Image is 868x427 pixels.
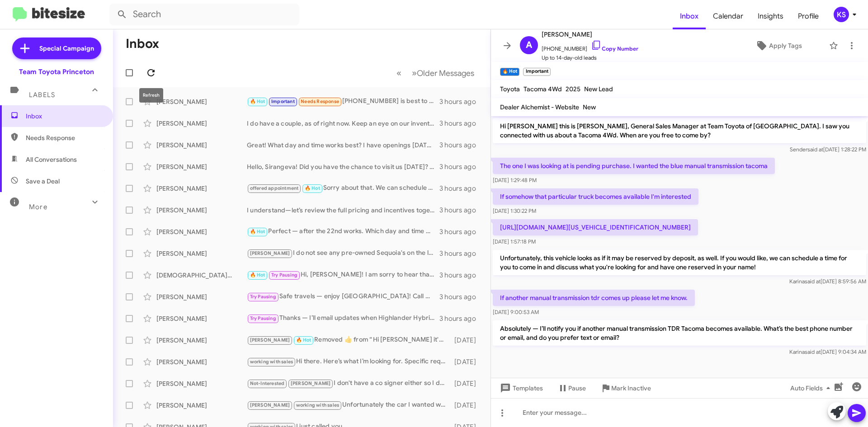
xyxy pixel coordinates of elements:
[500,85,520,93] span: Toyota
[611,380,651,396] span: Mark Inactive
[498,380,543,396] span: Templates
[250,185,299,191] span: offered appointment
[439,184,483,193] div: 3 hours ago
[789,278,866,285] span: Karina [DATE] 8:59:56 AM
[156,357,247,366] div: [PERSON_NAME]
[439,97,483,106] div: 3 hours ago
[156,227,247,236] div: [PERSON_NAME]
[790,146,866,153] span: Sender [DATE] 1:28:22 PM
[250,337,290,343] span: [PERSON_NAME]
[673,3,706,29] a: Inbox
[493,250,866,275] p: Unfortunately, this vehicle looks as if it may be reserved by deposit, as well. If you would like...
[26,177,60,186] span: Save a Deal
[247,313,439,324] div: Thanks — I’ll email updates when Highlander Hybrid XLE allocations arrive. Any preferred color or...
[791,3,826,29] a: Profile
[493,207,536,214] span: [DATE] 1:30:22 PM
[271,99,295,104] span: Important
[439,206,483,215] div: 3 hours ago
[305,185,320,191] span: 🔥 Hot
[706,3,750,29] a: Calendar
[296,337,311,343] span: 🔥 Hot
[247,206,439,215] div: I understand—let’s review the full pricing and incentives together so we can find a reasonable op...
[789,348,866,355] span: Karina [DATE] 9:04:34 AM
[439,314,483,323] div: 3 hours ago
[732,38,825,54] button: Apply Tags
[439,119,483,128] div: 3 hours ago
[156,401,247,410] div: [PERSON_NAME]
[807,146,823,153] span: said at
[29,91,55,99] span: Labels
[247,141,439,150] div: Great! What day and time works best? I have openings [DATE] 3–6 PM, [DATE] 10 AM–1 PM, or [DATE] ...
[156,206,247,215] div: [PERSON_NAME]
[568,380,586,396] span: Pause
[493,118,866,143] p: Hi [PERSON_NAME] this is [PERSON_NAME], General Sales Manager at Team Toyota of [GEOGRAPHIC_DATA]...
[156,249,247,258] div: [PERSON_NAME]
[39,44,94,53] span: Special Campaign
[439,292,483,301] div: 3 hours ago
[493,290,695,306] p: If another manual transmission tdr comes up please let me know.
[493,238,536,245] span: [DATE] 1:57:18 PM
[156,162,247,171] div: [PERSON_NAME]
[439,162,483,171] div: 3 hours ago
[412,67,417,79] span: »
[805,278,821,285] span: said at
[450,336,483,345] div: [DATE]
[247,183,439,193] div: Sorry about that. We can schedule an appraisal to evaluate your Tundra and provide an offer. What...
[109,4,299,25] input: Search
[250,359,293,365] span: working with sales
[271,272,297,278] span: Try Pausing
[439,271,483,280] div: 3 hours ago
[247,96,439,107] div: [PHONE_NUMBER] is best to text me! Thank you 🙏🏼
[247,335,450,345] div: Removed ‌👍‌ from “ Hi [PERSON_NAME] it's [PERSON_NAME] at Team Toyota of [GEOGRAPHIC_DATA]. Hope ...
[250,272,265,278] span: 🔥 Hot
[584,85,613,93] span: New Lead
[247,270,439,280] div: Hi, [PERSON_NAME]! I am sorry to hear that! Please come in and we will address the issue, we will...
[550,380,593,396] button: Pause
[500,103,579,111] span: Dealer Alchemist - Website
[26,155,77,164] span: All Conversations
[805,348,821,355] span: said at
[406,64,480,82] button: Next
[250,250,290,256] span: [PERSON_NAME]
[250,380,285,386] span: Not-Interested
[156,379,247,388] div: [PERSON_NAME]
[301,99,339,104] span: Needs Response
[250,229,265,235] span: 🔥 Hot
[769,38,802,54] span: Apply Tags
[439,227,483,236] div: 3 hours ago
[790,380,834,396] span: Auto Fields
[417,68,474,78] span: Older Messages
[826,7,858,22] button: KS
[439,249,483,258] div: 3 hours ago
[583,103,596,111] span: New
[750,3,791,29] a: Insights
[156,184,247,193] div: [PERSON_NAME]
[126,37,159,51] h1: Inbox
[493,158,775,174] p: The one I was looking at is pending purchase. I wanted the blue manual transmission tacoma
[247,400,450,410] div: Unfortunately the car I wanted was not in your inventory. However the gentleman who assisted me w...
[26,133,103,142] span: Needs Response
[493,219,698,235] p: [URL][DOMAIN_NAME][US_VEHICLE_IDENTIFICATION_NUMBER]
[783,380,841,396] button: Auto Fields
[250,315,276,321] span: Try Pausing
[156,292,247,301] div: [PERSON_NAME]
[29,203,47,211] span: More
[247,291,439,302] div: Safe travels — enjoy [GEOGRAPHIC_DATA]! Call when you return on the 26th or I can hold an appoint...
[247,357,450,367] div: Hi there. Here’s what I’m looking for. Specific requirements are as follows: 2026 GRAND Highlande...
[139,88,163,103] div: Refresh
[392,64,480,82] nav: Page navigation example
[247,162,439,171] div: Hello, Sirangeva! Did you have the chance to visit us [DATE]? If so, how did your visit do? If no...
[247,119,439,128] div: I do have a couple, as of right now. Keep an eye on our inventory, as it is rapidly changing! Let...
[12,38,101,59] a: Special Campaign
[439,141,483,150] div: 3 hours ago
[542,29,638,40] span: [PERSON_NAME]
[493,320,866,346] p: Absolutely — I’ll notify you if another manual transmission TDR Tacoma becomes available. What’s ...
[247,226,439,237] div: Perfect — after the 22nd works. Which day and time would you prefer to visit? I can reserve a spo...
[247,248,439,258] div: I do not see any pre-owned Sequoia's on the lot at the moment. However, please keep an eye on our...
[296,402,340,408] span: working with sales
[566,85,580,93] span: 2025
